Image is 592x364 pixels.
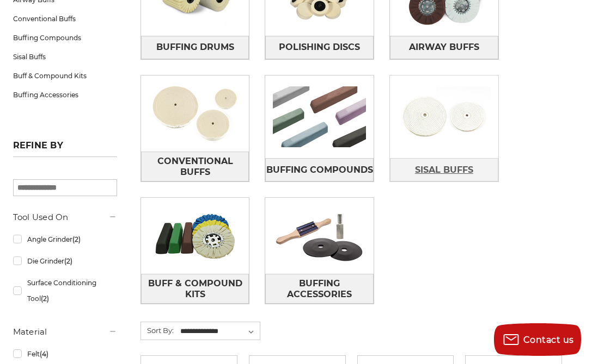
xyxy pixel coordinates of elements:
[141,322,174,338] label: Sort By:
[415,161,473,179] span: Sisal Buffs
[13,211,117,224] h5: Tool Used On
[13,252,117,271] a: Die Grinder
[64,257,72,265] span: (2)
[266,274,373,304] span: Buffing Accessories
[72,235,81,243] span: (2)
[494,323,581,356] button: Contact us
[13,140,117,157] h5: Refine by
[13,85,117,104] a: Buffing Accessories
[409,38,479,57] span: Airway Buffs
[13,47,117,66] a: Sisal Buffs
[13,273,117,308] a: Surface Conditioning Tool
[13,66,117,85] a: Buff & Compound Kits
[390,36,498,59] a: Airway Buffs
[141,198,249,274] img: Buff & Compound Kits
[141,274,249,304] a: Buff & Compound Kits
[141,76,249,152] img: Conventional Buffs
[390,79,498,155] img: Sisal Buffs
[40,350,48,358] span: (4)
[156,38,234,57] span: Buffing Drums
[265,158,374,181] a: Buffing Compounds
[279,38,360,57] span: Polishing Discs
[141,36,249,59] a: Buffing Drums
[142,152,249,181] span: Conventional Buffs
[523,335,574,345] span: Contact us
[390,158,498,181] a: Sisal Buffs
[142,274,249,304] span: Buff & Compound Kits
[13,230,117,249] a: Angle Grinder
[265,79,374,155] img: Buffing Compounds
[13,9,117,28] a: Conventional Buffs
[141,152,249,181] a: Conventional Buffs
[13,28,117,47] a: Buffing Compounds
[13,325,117,338] h5: Material
[266,161,373,179] span: Buffing Compounds
[265,36,374,59] a: Polishing Discs
[265,274,374,304] a: Buffing Accessories
[179,323,260,340] select: Sort By:
[13,344,117,363] a: Felt
[41,294,49,303] span: (2)
[265,198,374,274] img: Buffing Accessories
